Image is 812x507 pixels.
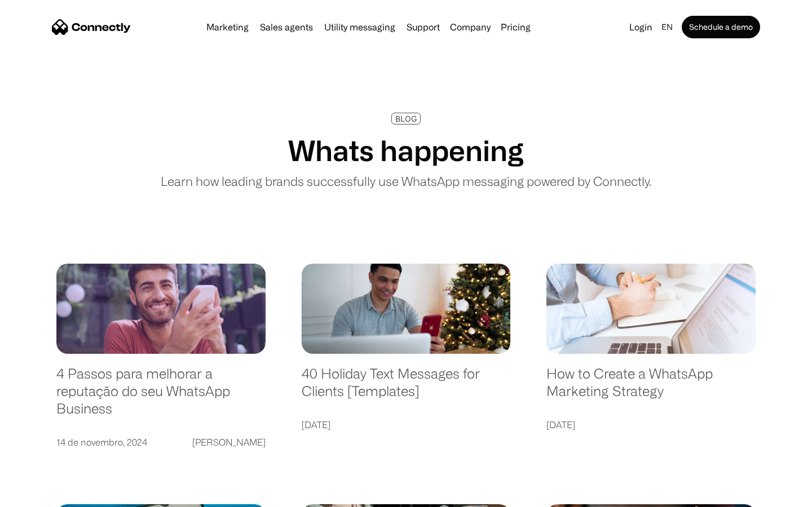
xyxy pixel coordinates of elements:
div: [DATE] [302,417,330,433]
a: How to Create a WhatsApp Marketing Strategy [546,365,756,411]
a: Pricing [496,23,535,32]
a: 4 Passos para melhorar a reputação do seu WhatsApp Business [56,365,266,428]
a: Utility messaging [320,23,400,32]
div: [PERSON_NAME] [192,434,266,450]
p: Learn how leading brands successfully use WhatsApp messaging powered by Connectly. [161,172,651,190]
a: Login [625,19,657,35]
h1: Whats happening [288,134,524,167]
div: Company [450,19,491,35]
a: Sales agents [255,23,317,32]
a: Schedule a demo [682,16,760,38]
div: [DATE] [546,417,575,433]
div: BLOG [395,114,417,123]
a: 40 Holiday Text Messages for Clients [Templates] [302,365,511,411]
a: Marketing [202,23,253,32]
a: Support [402,23,444,32]
aside: Language selected: English [11,487,68,503]
div: en [661,19,673,35]
ul: Language list [23,487,68,503]
div: 14 de novembro, 2024 [56,434,147,450]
